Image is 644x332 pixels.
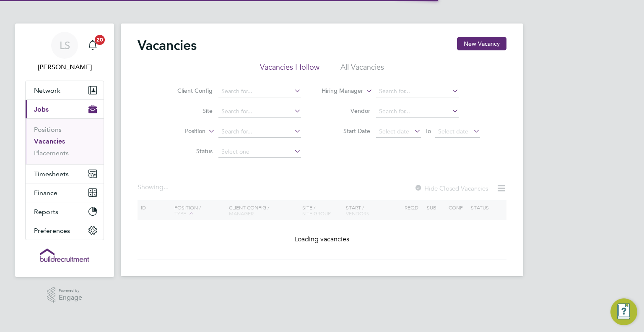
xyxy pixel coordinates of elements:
[34,86,60,94] span: Network
[376,106,459,118] input: Search for...
[25,248,104,262] a: Go to home page
[423,125,434,136] span: To
[157,127,205,136] label: Position
[26,100,104,118] button: Jobs
[34,227,70,235] span: Preferences
[218,86,301,97] input: Search for...
[610,298,637,325] button: Engage Resource Center
[315,87,363,95] label: Hiring Manager
[34,189,57,197] span: Finance
[26,165,104,183] button: Timesheets
[322,107,370,115] label: Vendor
[26,81,104,99] button: Network
[138,183,170,192] div: Showing
[60,40,70,51] span: LS
[164,87,213,94] label: Client Config
[164,183,169,191] span: ...
[457,37,506,50] button: New Vacancy
[34,149,69,157] a: Placements
[218,106,301,118] input: Search for...
[15,24,114,277] nav: Main navigation
[95,35,105,45] span: 20
[379,128,409,135] span: Select date
[25,32,104,72] a: LS[PERSON_NAME]
[218,146,301,158] input: Select one
[26,118,104,164] div: Jobs
[59,294,82,301] span: Engage
[164,147,213,155] label: Status
[25,62,104,72] span: Leah Seber
[34,170,69,178] span: Timesheets
[40,248,89,262] img: buildrec-logo-retina.png
[414,184,488,192] label: Hide Closed Vacancies
[59,287,82,294] span: Powered by
[26,221,104,240] button: Preferences
[438,128,468,135] span: Select date
[218,126,301,138] input: Search for...
[34,137,65,145] a: Vacancies
[34,125,62,133] a: Positions
[340,62,384,77] li: All Vacancies
[84,32,101,59] a: 20
[26,183,104,202] button: Finance
[138,37,197,54] h2: Vacancies
[34,208,58,216] span: Reports
[26,202,104,221] button: Reports
[376,86,459,97] input: Search for...
[47,287,83,303] a: Powered byEngage
[322,127,370,135] label: Start Date
[260,62,319,77] li: Vacancies I follow
[164,107,213,115] label: Site
[34,105,49,113] span: Jobs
